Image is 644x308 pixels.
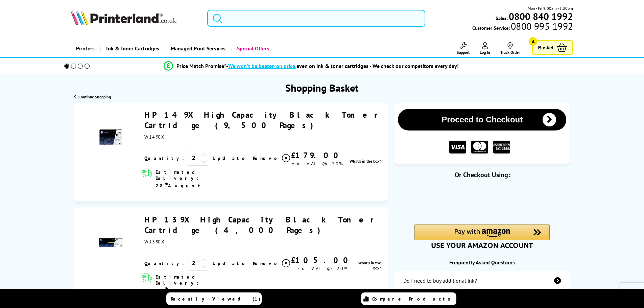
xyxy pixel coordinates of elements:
b: 0800 840 1992 [509,10,573,23]
div: - even on ink & toner cartridges - We check our competitors every day! [226,63,459,69]
span: Log In [480,50,490,55]
span: Estimated Delivery: 28 August [156,274,239,293]
a: Update [213,155,247,161]
h1: Shopping Basket [285,81,359,94]
img: HP 149X High Capacity Black Toner Cartridge (9,500 Pages) [99,125,123,149]
span: Sales: [496,15,508,21]
img: VISA [449,141,466,154]
a: HP 149X High Capacity Black Toner Cartridge (9,500 Pages) [144,110,380,131]
span: Price Match Promise* [176,63,226,69]
span: ex VAT @ 20% [296,265,348,271]
span: 4 [529,37,537,46]
a: Continue Shopping [74,94,111,99]
span: Customer Service: [472,23,573,31]
a: Track Order [500,42,520,55]
a: Special Offers [231,40,274,57]
span: Basket [538,43,553,52]
a: HP 139X High Capacity Black Toner Cartridge (4,000 Pages) [144,214,376,235]
div: £179.00 [291,150,343,161]
div: Do I need to buy additional ink? [403,277,477,284]
li: modal_Promise [55,60,568,72]
a: Managed Print Services [164,40,231,57]
span: Quantity: [144,155,184,161]
img: Printerland Logo [71,10,176,25]
a: Delete item from your basket [253,153,291,163]
sup: th [165,286,168,291]
span: 0800 995 1992 [510,23,573,29]
a: Compare Products [361,292,456,305]
span: Quantity: [144,260,184,266]
span: Ink & Toner Cartridges [106,40,159,57]
span: Support [457,50,470,55]
span: Recently Viewed (1) [171,296,261,302]
span: Continue Shopping [78,94,111,99]
a: Ink & Toner Cartridges [100,40,164,57]
span: Remove [253,260,280,266]
sup: th [165,181,168,186]
img: MASTER CARD [471,141,488,154]
span: Mon - Fri 9:00am - 5:30pm [528,5,573,11]
a: 0800 840 1992 [508,13,573,20]
span: What's in the box? [358,260,381,270]
iframe: PayPal [414,190,550,205]
a: Printerland Logo [71,10,199,26]
div: £105.00 [291,255,353,265]
a: Log In [480,42,490,55]
span: W1390X [144,239,166,245]
div: Or Checkout Using: [395,170,570,179]
a: lnk_inthebox [353,260,381,270]
a: Support [457,42,470,55]
a: additional-ink [395,271,570,290]
a: Printers [71,40,100,57]
span: ex VAT @ 20% [292,161,343,167]
span: Remove [253,155,280,161]
span: We won’t be beaten on price, [228,63,296,69]
div: Amazon Pay - Use your Amazon account [414,224,550,248]
a: Recently Viewed (1) [166,292,262,305]
span: Estimated Delivery: 28 August [156,169,239,189]
span: What's in the box? [350,159,381,164]
img: HP 139X High Capacity Black Toner Cartridge (4,000 Pages) [99,231,123,254]
a: Delete item from your basket [253,258,291,268]
span: Compare Products [372,296,454,302]
button: Proceed to Checkout [398,109,566,131]
a: Basket 4 [532,40,573,55]
a: lnk_inthebox [350,159,381,164]
a: Update [213,260,247,266]
div: Frequently Asked Questions [395,259,570,266]
span: W1490X [144,134,166,140]
img: American Express [493,141,510,154]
